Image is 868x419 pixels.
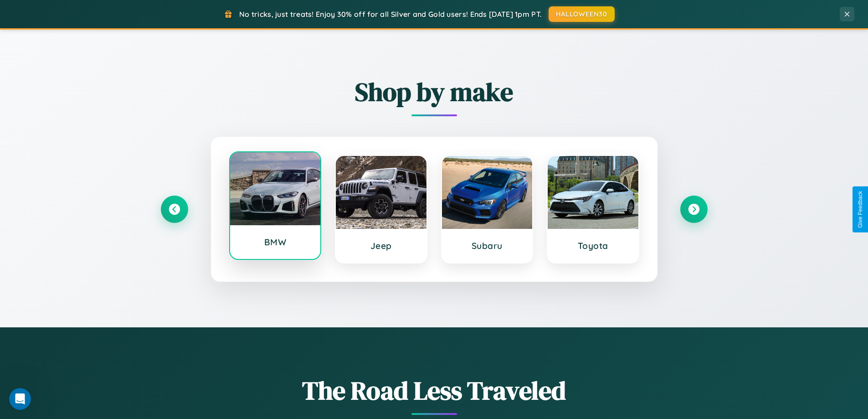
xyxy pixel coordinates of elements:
h3: Jeep [345,240,417,251]
h3: Toyota [557,240,629,251]
h1: The Road Less Traveled [161,373,708,408]
button: HALLOWEEN30 [549,6,615,22]
div: Give Feedback [857,191,863,228]
h3: BMW [239,237,312,248]
h2: Shop by make [161,74,708,109]
h3: Subaru [451,240,524,251]
iframe: Intercom live chat [9,388,31,410]
span: No tricks, just treats! Enjoy 30% off for all Silver and Gold users! Ends [DATE] 1pm PT. [239,10,542,19]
